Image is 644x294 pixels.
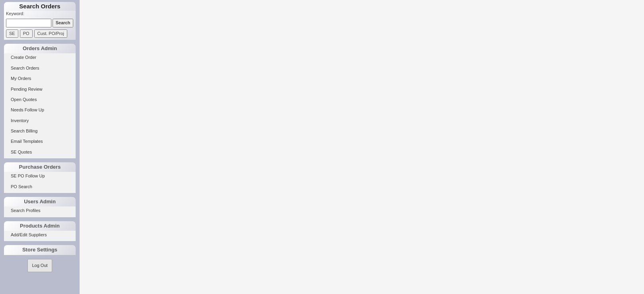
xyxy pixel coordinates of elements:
span: Needs Follow Up [11,107,44,112]
a: Search Billing [4,127,76,135]
div: Products Admin [4,221,76,231]
a: Add/Edit Suppliers [4,231,76,239]
a: Email Templates [4,137,76,146]
div: Users Admin [4,197,76,206]
input: SE [6,29,18,38]
a: Pending Review [4,85,76,93]
a: My Orders [4,74,76,83]
input: Search [53,19,74,27]
p: Keyword: [6,11,76,19]
a: Open Quotes [4,95,76,104]
a: PO Search [4,183,76,191]
input: Cust. PO/Proj [34,29,67,38]
a: Create Order [4,53,76,62]
span: Pending Review [11,87,43,92]
a: SE Quotes [4,148,76,156]
button: Log Out [27,259,52,272]
a: Search Orders [4,64,76,72]
h1: Search Orders [4,2,76,11]
div: Orders Admin [4,44,76,53]
a: Inventory [4,117,76,125]
a: SE PO Follow Up [4,172,76,180]
input: PO [20,29,33,38]
a: Search Profiles [4,206,76,215]
div: Purchase Orders [4,162,76,172]
div: Store Settings [4,245,76,255]
a: Needs Follow Up [4,106,76,114]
